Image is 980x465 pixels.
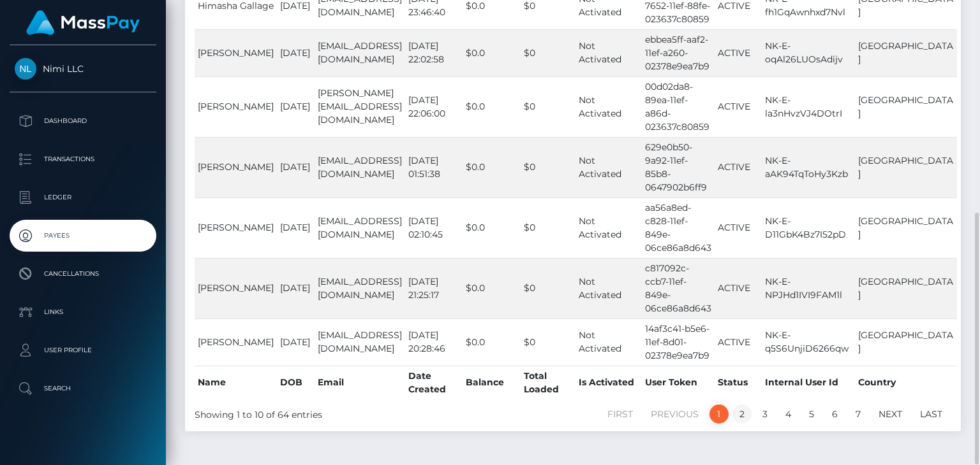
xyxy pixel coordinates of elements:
[10,296,156,328] a: Links
[521,76,575,137] td: $0
[463,137,521,197] td: $0.0
[15,379,151,398] p: Search
[315,318,405,366] td: [EMAIL_ADDRESS][DOMAIN_NAME]
[709,404,729,424] a: 1
[277,366,315,399] th: DOB
[521,137,575,197] td: $0
[315,76,405,137] td: [PERSON_NAME][EMAIL_ADDRESS][DOMAIN_NAME]
[195,137,277,197] td: [PERSON_NAME]
[10,105,156,137] a: Dashboard
[195,76,277,137] td: [PERSON_NAME]
[715,137,762,197] td: ACTIVE
[195,403,499,422] div: Showing 1 to 10 of 64 entries
[277,318,315,366] td: [DATE]
[15,188,151,207] p: Ledger
[762,258,855,318] td: NK-E-NPJHd1IVI9FAM1l
[575,258,642,318] td: Not Activated
[825,404,845,424] a: 6
[195,258,277,318] td: [PERSON_NAME]
[463,366,521,399] th: Balance
[277,29,315,76] td: [DATE]
[642,76,715,137] td: 00d02da8-89ea-11ef-a86d-023637c80859
[642,137,715,197] td: 629e0b50-9a92-11ef-85b8-0647902b6ff9
[762,137,855,197] td: NK-E-aAK94TqToHy3Kzb
[575,76,642,137] td: Not Activated
[315,258,405,318] td: [EMAIL_ADDRESS][DOMAIN_NAME]
[521,318,575,366] td: $0
[15,58,36,80] img: Nimi LLC
[463,318,521,366] td: $0.0
[855,76,957,137] td: [GEOGRAPHIC_DATA]
[15,150,151,169] p: Transactions
[642,366,715,399] th: User Token
[855,197,957,258] td: [GEOGRAPHIC_DATA]
[405,29,463,76] td: [DATE] 22:02:58
[277,258,315,318] td: [DATE]
[315,29,405,76] td: [EMAIL_ADDRESS][DOMAIN_NAME]
[575,29,642,76] td: Not Activated
[405,258,463,318] td: [DATE] 21:25:17
[732,404,752,424] a: 2
[277,76,315,137] td: [DATE]
[762,29,855,76] td: NK-E-oqAl26LUOsAdijv
[521,197,575,258] td: $0
[277,197,315,258] td: [DATE]
[405,197,463,258] td: [DATE] 02:10:45
[521,366,575,399] th: Total Loaded
[642,29,715,76] td: ebbea5ff-aaf2-11ef-a260-02378e9ea7b9
[10,334,156,366] a: User Profile
[762,76,855,137] td: NK-E-la3nHvzVJ4DOtrI
[849,404,868,424] a: 7
[277,137,315,197] td: [DATE]
[575,366,642,399] th: Is Activated
[855,137,957,197] td: [GEOGRAPHIC_DATA]
[405,366,463,399] th: Date Created
[463,258,521,318] td: $0.0
[15,111,151,131] p: Dashboard
[521,258,575,318] td: $0
[778,404,798,424] a: 4
[872,404,909,424] a: Next
[405,137,463,197] td: [DATE] 01:51:38
[463,197,521,258] td: $0.0
[642,318,715,366] td: 14af3c41-b5e6-11ef-8d01-02378e9ea7b9
[855,29,957,76] td: [GEOGRAPHIC_DATA]
[405,76,463,137] td: [DATE] 22:06:00
[10,258,156,290] a: Cancellations
[715,258,762,318] td: ACTIVE
[762,366,855,399] th: Internal User Id
[15,303,151,322] p: Links
[315,366,405,399] th: Email
[575,318,642,366] td: Not Activated
[715,366,762,399] th: Status
[855,258,957,318] td: [GEOGRAPHIC_DATA]
[10,182,156,213] a: Ledger
[762,197,855,258] td: NK-E-D11GbK4Bz7I52pD
[315,197,405,258] td: [EMAIL_ADDRESS][DOMAIN_NAME]
[195,29,277,76] td: [PERSON_NAME]
[755,404,775,424] a: 3
[762,318,855,366] td: NK-E-q5S6UnjiD6266qw
[463,29,521,76] td: $0.0
[10,63,156,75] span: Nimi LLC
[642,197,715,258] td: aa56a8ed-c828-11ef-849e-06ce86a8d643
[10,220,156,252] a: Payees
[195,366,277,399] th: Name
[802,404,821,424] a: 5
[10,143,156,175] a: Transactions
[15,264,151,283] p: Cancellations
[10,373,156,404] a: Search
[195,197,277,258] td: [PERSON_NAME]
[642,258,715,318] td: c817092c-ccb7-11ef-849e-06ce86a8d643
[913,404,949,424] a: Last
[315,137,405,197] td: [EMAIL_ADDRESS][DOMAIN_NAME]
[26,10,140,35] img: MassPay Logo
[463,76,521,137] td: $0.0
[715,318,762,366] td: ACTIVE
[15,226,151,245] p: Payees
[715,29,762,76] td: ACTIVE
[575,137,642,197] td: Not Activated
[195,318,277,366] td: [PERSON_NAME]
[405,318,463,366] td: [DATE] 20:28:46
[855,366,957,399] th: Country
